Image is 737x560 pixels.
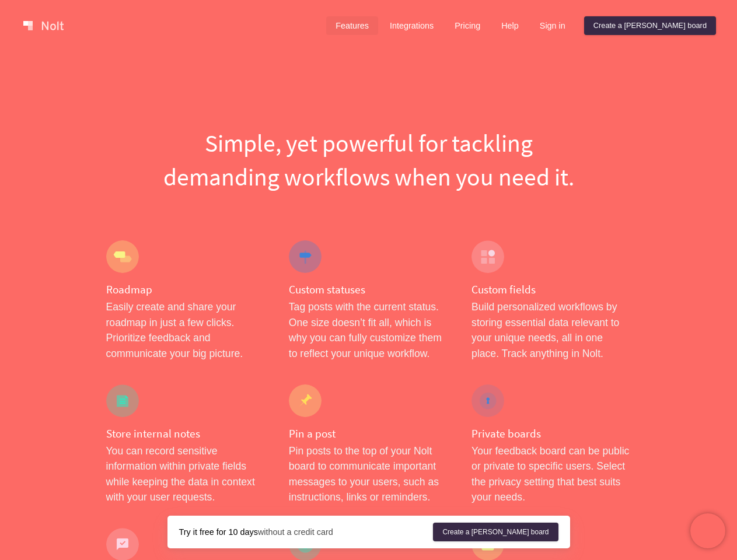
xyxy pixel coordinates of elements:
[584,16,716,35] a: Create a [PERSON_NAME] board
[690,513,725,548] iframe: Chatra live chat
[530,16,575,35] a: Sign in
[471,282,631,297] h4: Custom fields
[106,282,266,297] h4: Roadmap
[179,526,434,538] div: without a credit card
[433,523,558,541] a: Create a [PERSON_NAME] board
[106,443,266,505] p: You can record sensitive information within private fields while keeping the data in context with...
[471,299,631,361] p: Build personalized workflows by storing essential data relevant to your unique needs, all in one ...
[471,443,631,505] p: Your feedback board can be public or private to specific users. Select the privacy setting that b...
[289,299,448,361] p: Tag posts with the current status. One size doesn’t fit all, which is why you can fully customize...
[492,16,528,35] a: Help
[471,426,631,441] h4: Private boards
[289,282,448,297] h4: Custom statuses
[106,126,631,194] h1: Simple, yet powerful for tackling demanding workflows when you need it.
[106,426,266,441] h4: Store internal notes
[106,299,266,361] p: Easily create and share your roadmap in just a few clicks. Prioritize feedback and communicate yo...
[289,426,448,441] h4: Pin a post
[289,443,448,505] p: Pin posts to the top of your Nolt board to communicate important messages to your users, such as ...
[179,527,258,537] strong: Try it free for 10 days
[445,16,490,35] a: Pricing
[380,16,443,35] a: Integrations
[326,16,378,35] a: Features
